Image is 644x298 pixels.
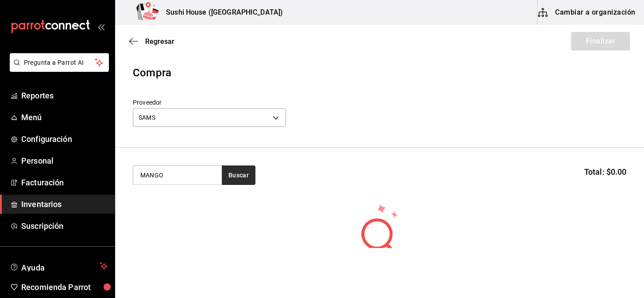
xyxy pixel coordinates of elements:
[133,166,222,184] input: Buscar insumo
[97,23,104,30] button: open_drawer_menu
[133,65,626,81] div: Compra
[21,133,108,145] span: Configuración
[159,7,283,18] h3: Sushi House ([GEOGRAPHIC_DATA])
[584,166,626,178] span: Total: $0.00
[21,90,108,102] span: Reportes
[145,37,174,46] span: Regresar
[21,281,108,293] span: Recomienda Parrot
[21,220,108,232] span: Suscripción
[21,155,108,167] span: Personal
[21,198,108,210] span: Inventarios
[21,111,108,123] span: Menú
[129,37,174,46] button: Regresar
[133,108,286,127] div: SAMS
[24,58,95,67] span: Pregunta a Parrot AI
[21,261,96,271] span: Ayuda
[21,176,108,188] span: Facturación
[10,53,109,72] button: Pregunta a Parrot AI
[133,99,286,106] label: Proveedor
[222,165,255,185] button: Buscar
[6,64,109,74] a: Pregunta a Parrot AI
